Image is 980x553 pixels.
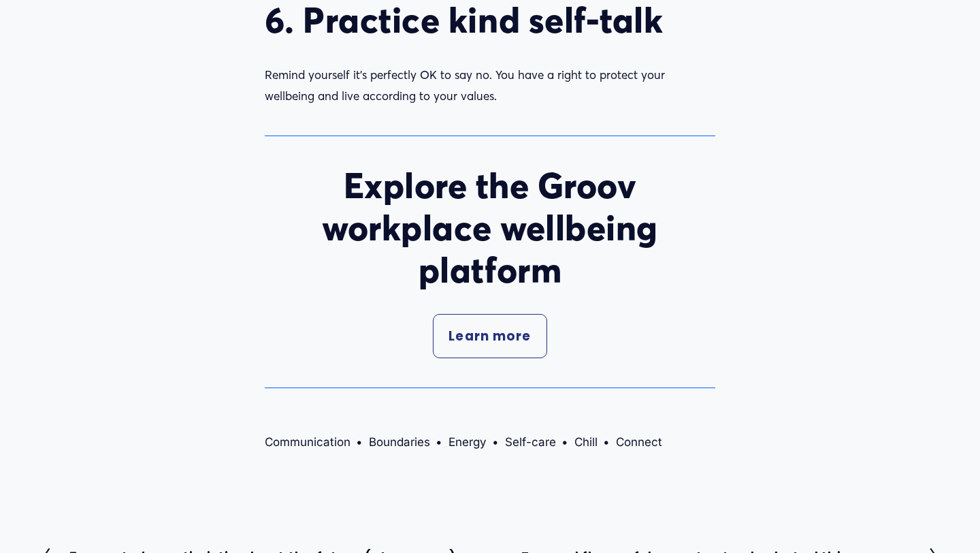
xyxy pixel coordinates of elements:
a: Chill [574,435,598,449]
a: Learn more [433,314,546,358]
a: Connect [616,435,662,449]
a: Self-care [505,435,556,449]
a: Energy [448,435,487,449]
p: Remind yourself it’s perfectly OK to say no. You have a right to protect your wellbeing and live ... [265,65,715,106]
a: Communication [265,435,350,449]
h2: Explore the Groov workplace wellbeing platform [265,165,715,291]
a: Boundaries [369,435,430,449]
